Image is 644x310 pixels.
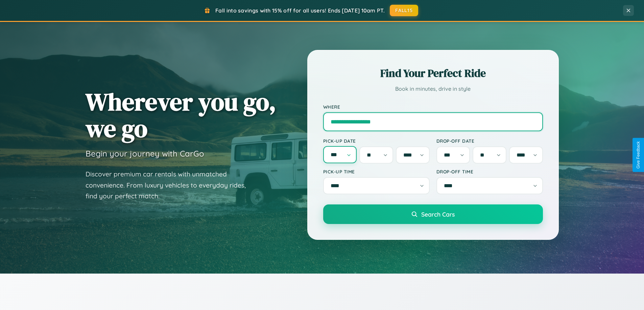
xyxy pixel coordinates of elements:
[436,169,543,174] label: Drop-off Time
[323,84,543,94] p: Book in minutes, drive in style
[323,66,543,81] h2: Find Your Perfect Ride
[86,148,204,159] h3: Begin your journey with CarGo
[323,104,543,110] label: Where
[323,169,430,174] label: Pick-up Time
[323,138,430,144] label: Pick-up Date
[636,141,641,169] div: Give Feedback
[436,138,543,144] label: Drop-off Date
[421,210,455,218] span: Search Cars
[323,204,543,224] button: Search Cars
[390,5,418,16] button: FALL15
[86,88,276,142] h1: Wherever you go, we go
[86,169,255,202] p: Discover premium car rentals with unmatched convenience. From luxury vehicles to everyday rides, ...
[215,7,385,14] span: Fall into savings with 15% off for all users! Ends [DATE] 10am PT.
